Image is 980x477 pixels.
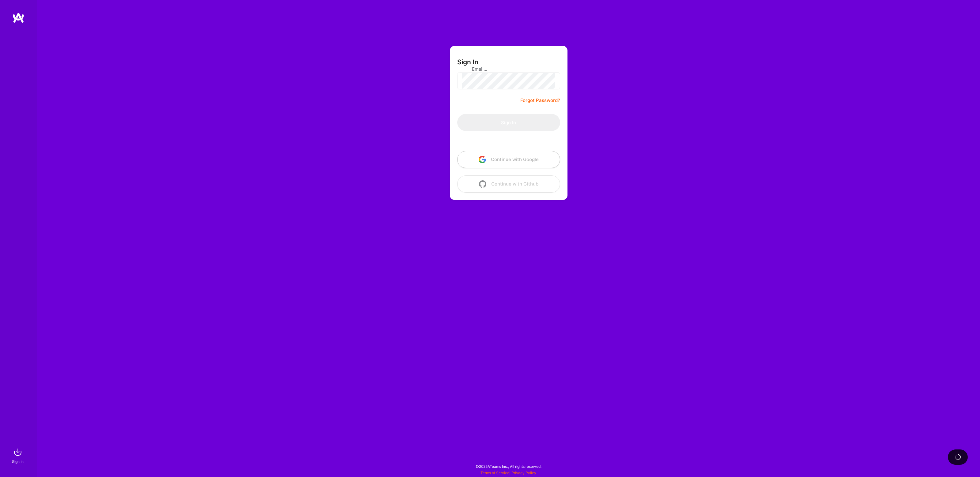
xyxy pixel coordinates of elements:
[457,114,560,131] button: Sign In
[481,471,509,475] a: Terms of Service
[472,61,545,77] input: Email...
[13,446,24,465] a: sign inSign In
[457,175,560,193] button: Continue with Github
[520,97,560,104] a: Forgot Password?
[479,180,486,188] img: icon
[511,471,536,475] a: Privacy Policy
[12,12,24,23] img: logo
[12,458,24,465] div: Sign In
[479,156,486,163] img: icon
[12,446,24,458] img: sign in
[457,58,478,66] h3: Sign In
[955,454,961,460] img: loading
[457,151,560,168] button: Continue with Google
[37,459,980,474] div: © 2025 ATeams Inc., All rights reserved.
[481,471,536,475] span: |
